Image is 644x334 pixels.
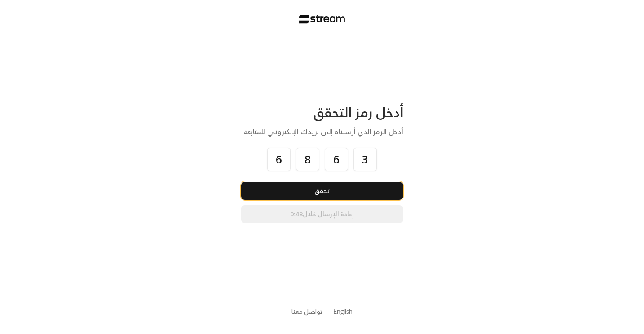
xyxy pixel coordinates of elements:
[333,303,353,320] a: English
[291,307,322,316] button: تواصل معنا
[299,15,345,24] img: Stream Logo
[241,126,403,137] div: أدخل الرمز الذي أرسلناه إلى بريدك الإلكتروني للمتابعة
[241,104,403,121] div: أدخل رمز التحقق
[241,182,403,200] button: تحقق
[291,306,322,317] a: تواصل معنا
